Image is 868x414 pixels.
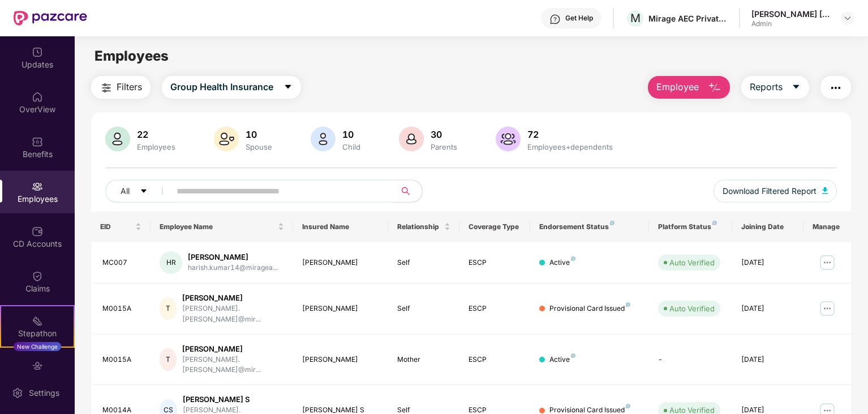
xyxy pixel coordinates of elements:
[397,303,450,314] div: Self
[243,142,274,151] div: Spouse
[630,11,641,25] span: M
[135,129,178,140] div: 22
[311,126,336,151] img: svg+xml;base64,PHN2ZyB4bWxucz0iaHR0cDovL3d3dy53My5vcmcvMjAwMC9zdmciIHhtbG5zOnhsaW5rPSJodHRwOi8vd3...
[162,76,301,99] button: Group Health Insurancecaret-down
[182,303,284,325] div: [PERSON_NAME].[PERSON_NAME]@mir...
[160,297,177,320] div: T
[32,271,43,282] img: svg+xml;base64,PHN2ZyBpZD0iQ2xhaW0iIHhtbG5zPSJodHRwOi8vd3d3LnczLm9yZy8yMDAwL3N2ZyIgd2lkdGg9IjIwIi...
[121,185,130,197] span: All
[394,180,423,202] button: search
[135,142,178,151] div: Employees
[394,187,416,196] span: search
[91,212,151,242] th: EID
[525,129,615,140] div: 72
[649,335,732,386] td: -
[25,387,63,399] div: Settings
[105,126,130,151] img: svg+xml;base64,PHN2ZyB4bWxucz0iaHR0cDovL3d3dy53My5vcmcvMjAwMC9zdmciIHhtbG5zOnhsaW5rPSJodHRwOi8vd3...
[741,303,794,314] div: [DATE]
[188,263,278,273] div: harish.kumar14@miragea...
[549,354,575,365] div: Active
[91,76,151,99] button: Filters
[160,348,177,371] div: T
[340,142,363,151] div: Child
[32,360,43,371] img: svg+xml;base64,PHN2ZyBpZD0iRW5kb3JzZW1lbnRzIiB4bWxucz0iaHR0cDovL3d3dy53My5vcmcvMjAwMC9zdmciIHdpZH...
[723,185,817,197] span: Download Filtered Report
[732,212,803,242] th: Joining Date
[469,354,522,365] div: ESCP
[822,187,828,194] img: svg+xml;base64,PHN2ZyB4bWxucz0iaHR0cDovL3d3dy53My5vcmcvMjAwMC9zdmciIHhtbG5zOnhsaW5rPSJodHRwOi8vd3...
[818,299,836,318] img: manageButton
[14,342,61,351] div: New Challenge
[549,14,561,25] img: svg+xml;base64,PHN2ZyBpZD0iSGVscC0zMngzMiIgeG1sbnM9Imh0dHA6Ly93d3cudzMub3JnLzIwMDAvc3ZnIiB3aWR0aD...
[712,221,717,225] img: svg+xml;base64,PHN2ZyB4bWxucz0iaHR0cDovL3d3dy53My5vcmcvMjAwMC9zdmciIHdpZHRoPSI4IiBoZWlnaHQ9IjgiIH...
[214,126,239,151] img: svg+xml;base64,PHN2ZyB4bWxucz0iaHR0cDovL3d3dy53My5vcmcvMjAwMC9zdmciIHhtbG5zOnhsaW5rPSJodHRwOi8vd3...
[610,221,615,225] img: svg+xml;base64,PHN2ZyB4bWxucz0iaHR0cDovL3d3dy53My5vcmcvMjAwMC9zdmciIHdpZHRoPSI4IiBoZWlnaHQ9IjgiIH...
[571,353,575,358] img: svg+xml;base64,PHN2ZyB4bWxucz0iaHR0cDovL3d3dy53My5vcmcvMjAwMC9zdmciIHdpZHRoPSI4IiBoZWlnaHQ9IjgiIH...
[117,80,142,94] span: Filters
[32,47,43,58] img: svg+xml;base64,PHN2ZyBpZD0iVXBkYXRlZCIgeG1sbnM9Imh0dHA6Ly93d3cudzMub3JnLzIwMDAvc3ZnIiB3aWR0aD0iMj...
[714,180,837,202] button: Download Filtered Report
[818,254,836,272] img: manageButton
[549,257,575,268] div: Active
[496,126,521,151] img: svg+xml;base64,PHN2ZyB4bWxucz0iaHR0cDovL3d3dy53My5vcmcvMjAwMC9zdmciIHhtbG5zOnhsaW5rPSJodHRwOi8vd3...
[669,257,715,268] div: Auto Verified
[170,80,273,94] span: Group Health Insurance
[102,303,141,314] div: M0015A
[397,354,450,365] div: Mother
[283,82,293,92] span: caret-down
[428,142,459,151] div: Parents
[182,293,284,303] div: [PERSON_NAME]
[549,303,630,314] div: Provisional Card Issued
[32,181,43,192] img: svg+xml;base64,PHN2ZyBpZD0iRW1wbG95ZWVzIiB4bWxucz0iaHR0cDovL3d3dy53My5vcmcvMjAwMC9zdmciIHdpZHRoPS...
[656,80,699,94] span: Employee
[100,81,113,95] img: svg+xml;base64,PHN2ZyB4bWxucz0iaHR0cDovL3d3dy53My5vcmcvMjAwMC9zdmciIHdpZHRoPSIyNCIgaGVpZ2h0PSIyNC...
[102,354,141,365] div: M0015A
[539,222,640,231] div: Endorsement Status
[803,212,851,242] th: Manage
[160,222,276,231] span: Employee Name
[302,257,379,268] div: [PERSON_NAME]
[469,257,522,268] div: ESCP
[648,76,730,99] button: Employee
[741,76,809,99] button: Reportscaret-down
[160,251,182,274] div: HR
[188,252,278,263] div: [PERSON_NAME]
[151,212,293,242] th: Employee Name
[626,302,630,307] img: svg+xml;base64,PHN2ZyB4bWxucz0iaHR0cDovL3d3dy53My5vcmcvMjAwMC9zdmciIHdpZHRoPSI4IiBoZWlnaHQ9IjgiIH...
[397,257,450,268] div: Self
[751,19,831,28] div: Admin
[843,14,852,23] img: svg+xml;base64,PHN2ZyBpZD0iRHJvcGRvd24tMzJ4MzIiIHhtbG5zPSJodHRwOi8vd3d3LnczLm9yZy8yMDAwL3N2ZyIgd2...
[741,354,794,365] div: [DATE]
[302,303,379,314] div: [PERSON_NAME]
[293,212,388,242] th: Insured Name
[302,354,379,365] div: [PERSON_NAME]
[32,136,43,147] img: svg+xml;base64,PHN2ZyBpZD0iQmVuZWZpdHMiIHhtbG5zPSJodHRwOi8vd3d3LnczLm9yZy8yMDAwL3N2ZyIgd2lkdGg9Ij...
[648,13,728,24] div: Mirage AEC Private Limited
[669,303,715,314] div: Auto Verified
[792,82,801,92] span: caret-down
[1,328,74,339] div: Stepathon
[525,142,615,151] div: Employees+dependents
[571,256,575,261] img: svg+xml;base64,PHN2ZyB4bWxucz0iaHR0cDovL3d3dy53My5vcmcvMjAwMC9zdmciIHdpZHRoPSI4IiBoZWlnaHQ9IjgiIH...
[459,212,531,242] th: Coverage Type
[658,222,723,231] div: Platform Status
[100,222,133,231] span: EID
[12,387,23,399] img: svg+xml;base64,PHN2ZyBpZD0iU2V0dGluZy0yMHgyMCIgeG1sbnM9Imh0dHA6Ly93d3cudzMub3JnLzIwMDAvc3ZnIiB3aW...
[243,129,274,140] div: 10
[183,394,284,405] div: [PERSON_NAME] S
[182,354,284,376] div: [PERSON_NAME].[PERSON_NAME]@mir...
[428,129,459,140] div: 30
[182,344,284,354] div: [PERSON_NAME]
[626,404,630,408] img: svg+xml;base64,PHN2ZyB4bWxucz0iaHR0cDovL3d3dy53My5vcmcvMjAwMC9zdmciIHdpZHRoPSI4IiBoZWlnaHQ9IjgiIH...
[340,129,363,140] div: 10
[32,226,43,237] img: svg+xml;base64,PHN2ZyBpZD0iQ0RfQWNjb3VudHMiIGRhdGEtbmFtZT0iQ0QgQWNjb3VudHMiIHhtbG5zPSJodHRwOi8vd3...
[397,222,442,231] span: Relationship
[388,212,459,242] th: Relationship
[105,180,174,202] button: Allcaret-down
[94,48,169,64] span: Employees
[750,80,783,94] span: Reports
[829,81,843,95] img: svg+xml;base64,PHN2ZyB4bWxucz0iaHR0cDovL3d3dy53My5vcmcvMjAwMC9zdmciIHdpZHRoPSIyNCIgaGVpZ2h0PSIyNC...
[751,9,831,19] div: [PERSON_NAME] [PERSON_NAME]
[469,303,522,314] div: ESCP
[399,126,424,151] img: svg+xml;base64,PHN2ZyB4bWxucz0iaHR0cDovL3d3dy53My5vcmcvMjAwMC9zdmciIHhtbG5zOnhsaW5rPSJodHRwOi8vd3...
